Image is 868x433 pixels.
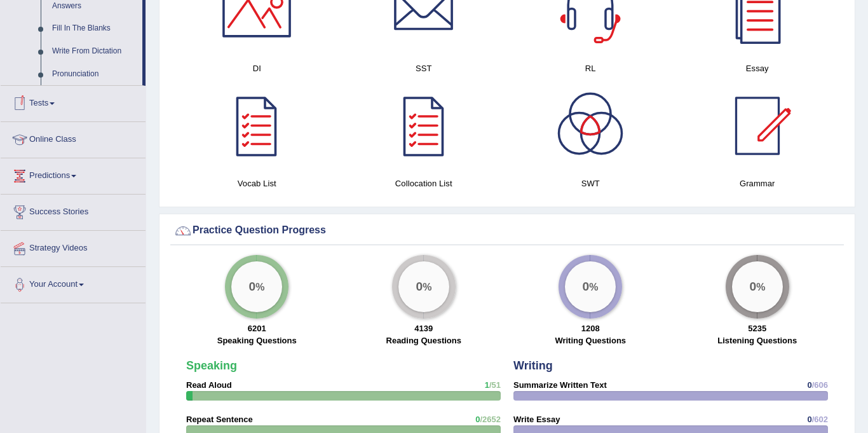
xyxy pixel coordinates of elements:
[475,415,480,424] span: 0
[480,415,501,424] span: /2652
[513,415,560,424] strong: Write Essay
[186,415,253,424] strong: Repeat Sentence
[1,158,146,190] a: Predictions
[812,415,828,424] span: /602
[485,380,489,390] span: 1
[732,261,783,312] div: %
[347,177,501,190] h4: Collocation List
[248,324,266,333] strong: 6201
[565,261,616,312] div: %
[717,334,797,347] label: Listening Questions
[681,62,835,75] h4: Essay
[414,324,433,333] strong: 4139
[386,334,461,347] label: Reading Questions
[681,177,835,190] h4: Grammar
[807,380,811,390] span: 0
[186,359,237,372] strong: Speaking
[513,62,668,75] h4: RL
[180,177,334,190] h4: Vocab List
[173,221,841,240] div: Practice Question Progress
[46,40,142,63] a: Write From Dictation
[46,63,142,86] a: Pronunciation
[217,334,297,347] label: Speaking Questions
[555,334,626,347] label: Writing Questions
[1,122,146,154] a: Online Class
[1,231,146,263] a: Strategy Videos
[489,380,501,390] span: /51
[812,380,828,390] span: /606
[513,177,668,190] h4: SWT
[1,86,146,118] a: Tests
[1,267,146,299] a: Your Account
[807,415,811,424] span: 0
[231,261,282,312] div: %
[398,261,449,312] div: %
[249,280,256,294] big: 0
[583,280,590,294] big: 0
[347,62,501,75] h4: SST
[46,17,142,40] a: Fill In The Blanks
[749,280,756,294] big: 0
[581,324,600,333] strong: 1208
[416,280,423,294] big: 0
[513,359,553,372] strong: Writing
[180,62,334,75] h4: DI
[186,380,232,390] strong: Read Aloud
[1,195,146,226] a: Success Stories
[748,324,766,333] strong: 5235
[513,380,607,390] strong: Summarize Written Text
